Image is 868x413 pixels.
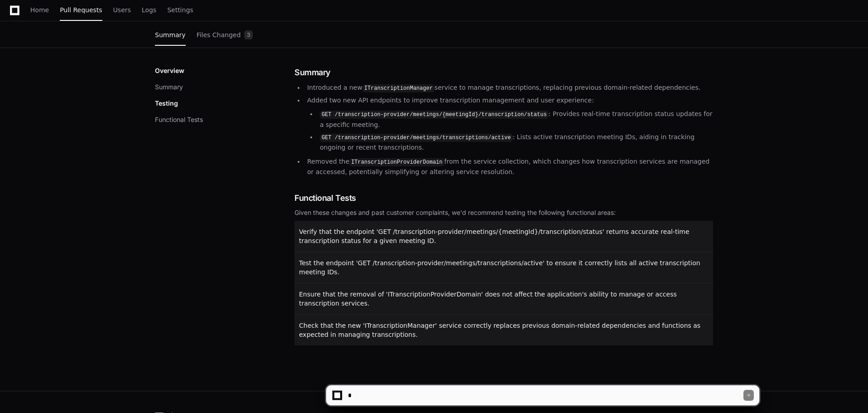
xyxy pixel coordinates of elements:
span: Users [113,7,131,13]
span: Summary [155,32,186,38]
code: ITranscriptionManager [362,84,434,92]
span: Pull Requests [60,7,102,13]
li: Added two new API endpoints to improve transcription management and user experience: [304,95,713,153]
code: GET /transcription-provider/meetings/{meetingId}/transcription/status [320,111,549,119]
span: 3 [244,30,253,39]
span: Files Changed [197,32,241,38]
span: Verify that the endpoint 'GET /transcription-provider/meetings/{meetingId}/transcription/status' ... [299,228,690,244]
li: Introduced a new service to manage transcriptions, replacing previous domain-related dependencies. [304,83,713,93]
span: Test the endpoint 'GET /transcription-provider/meetings/transcriptions/active' to ensure it corre... [299,259,700,276]
button: Summary [155,83,183,92]
span: Settings [167,7,193,13]
span: Functional Tests [294,192,356,204]
li: : Lists active transcription meeting IDs, aiding in tracking ongoing or recent transcriptions. [317,132,713,153]
span: Home [30,7,49,13]
div: Given these changes and past customer complaints, we'd recommend testing the following functional... [294,208,713,217]
code: GET /transcription-provider/meetings/transcriptions/active [320,134,513,142]
button: Functional Tests [155,115,203,124]
span: Check that the new 'ITranscriptionManager' service correctly replaces previous domain-related dep... [299,322,700,338]
h1: Summary [294,66,713,79]
span: Logs [142,7,156,13]
span: Ensure that the removal of 'ITranscriptionProviderDomain' does not affect the application's abili... [299,291,677,307]
p: Testing [155,99,178,108]
li: : Provides real-time transcription status updates for a specific meeting. [317,109,713,130]
code: ITranscriptionProviderDomain [349,158,444,166]
p: Overview [155,66,184,75]
li: Removed the from the service collection, which changes how transcription services are managed or ... [304,156,713,177]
